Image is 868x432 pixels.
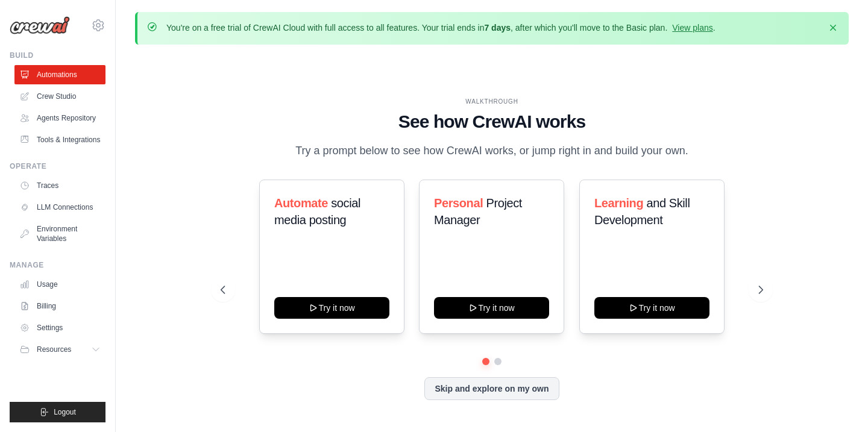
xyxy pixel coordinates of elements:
[594,196,643,210] span: Learning
[434,196,483,210] span: Personal
[434,297,549,319] button: Try it now
[221,97,763,106] div: WALKTHROUGH
[10,402,105,422] button: Logout
[594,297,709,319] button: Try it now
[14,176,105,195] a: Traces
[14,198,105,217] a: LLM Connections
[14,108,105,128] a: Agents Repository
[166,22,715,34] p: You're on a free trial of CrewAI Cloud with full access to all features. Your trial ends in , aft...
[484,23,511,33] strong: 7 days
[37,345,71,354] span: Resources
[10,161,105,171] div: Operate
[672,23,712,33] a: View plans
[10,16,70,34] img: Logo
[14,87,105,106] a: Crew Studio
[289,142,694,160] p: Try a prompt below to see how CrewAI works, or jump right in and build your own.
[54,407,76,417] span: Logout
[10,260,105,270] div: Manage
[14,296,105,316] a: Billing
[14,340,105,359] button: Resources
[221,111,763,133] h1: See how CrewAI works
[14,65,105,84] a: Automations
[808,374,868,432] iframe: Chat Widget
[14,275,105,294] a: Usage
[274,196,360,227] span: social media posting
[14,130,105,149] a: Tools & Integrations
[274,196,328,210] span: Automate
[274,297,389,319] button: Try it now
[10,51,105,60] div: Build
[424,377,559,400] button: Skip and explore on my own
[14,219,105,248] a: Environment Variables
[594,196,690,227] span: and Skill Development
[14,318,105,337] a: Settings
[434,196,522,227] span: Project Manager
